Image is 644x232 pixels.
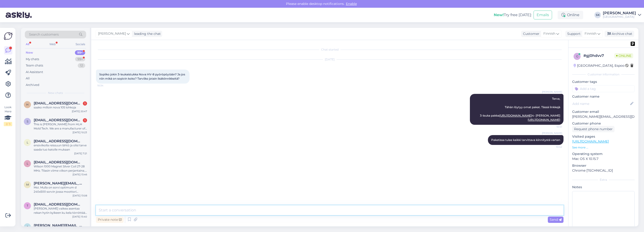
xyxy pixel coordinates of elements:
[72,215,87,218] div: [DATE] 15:40
[34,139,82,143] span: lacrits68@gmail.com
[99,73,186,80] span: Sopiiko jokin 3-leukaistukka Nova HV-8 pyöröpöytään? Ja jos niin mikä on sopivin koko? Tarviiko j...
[75,41,86,47] div: Socials
[583,53,614,59] div: # gj0hdvv7
[605,31,634,37] div: Archive chat
[25,41,30,47] div: All
[97,84,115,87] span: 10:34
[27,141,28,144] span: l
[572,79,635,84] p: Customer tags
[542,90,562,94] span: [PERSON_NAME]
[572,85,635,92] input: Add a tag
[603,15,636,19] div: [GEOGRAPHIC_DATA]
[4,105,12,126] div: Look Here
[521,31,539,36] div: Customer
[75,50,85,55] div: 99+
[96,48,563,52] div: Chat started
[73,194,87,197] div: [DATE] 13:08
[96,57,563,62] div: [DATE]
[494,12,532,18] div: Try free [DATE]:
[132,31,161,36] div: leading the chat
[34,206,87,215] div: [PERSON_NAME] vaikea asentaa rekan hytin kylkeen ku kela törröttää ulkona ton 10 cm ja tarttuu ok...
[83,101,87,106] div: 1
[4,32,13,41] img: Askly Logo
[34,105,87,110] div: saako milloin nova 105 lohkoja
[572,168,635,173] p: Chrome [TECHNICAL_ID]
[34,164,87,173] div: Wilson 1000 Magnet Silver Coil 27-28 MHz. Tilasin viime viikon perjantaina. Milloin toimitus? Ens...
[545,125,562,129] span: 10:41
[614,53,633,58] span: Online
[34,181,82,185] span: marko.laitala@hotmail.com
[26,50,33,55] div: New
[26,103,29,106] span: h
[572,178,635,182] div: Extra
[550,217,562,222] span: Send
[603,11,636,15] div: [PERSON_NAME]
[572,151,635,156] p: Operating system
[26,70,43,74] div: AI Assistant
[572,134,635,139] p: Visited pages
[78,63,85,68] div: 12
[34,101,82,105] span: heikkikuronen989@gmail.com
[83,118,87,122] div: 1
[543,31,555,36] span: Finnish
[545,145,562,149] span: 10:42
[26,183,29,186] span: m
[48,41,57,47] div: Web
[29,32,59,37] span: Search customers
[4,122,12,126] div: 2 / 3
[73,173,87,176] div: [DATE] 13:46
[594,12,601,18] div: SK
[572,156,635,161] p: Mac OS X 10.15.7
[34,122,87,131] div: This is [PERSON_NAME] from HLH Mold Tech. We are a manufacturer of prototypes, CNC machining in m...
[27,120,28,123] span: s
[494,13,504,17] b: New!
[34,202,82,206] span: timppa.koski@kolumbus.fi
[558,11,583,19] div: Online
[27,204,28,207] span: t
[572,185,635,190] p: Notes
[631,42,635,46] img: pd
[26,83,39,87] div: Archived
[576,55,578,58] span: g
[572,163,635,168] p: Browser
[572,101,629,106] input: Add name
[534,11,552,19] button: Emails
[34,118,82,122] span: serena@hlhmold.com
[34,143,87,152] div: ensiviikolla reissuun lähtö ja olisi tarve saada tuo katolle mukaan
[75,57,85,62] div: 99+
[27,162,28,165] span: l
[74,152,87,155] div: [DATE] 7:21
[499,114,532,117] a: [URL][DOMAIN_NAME]
[572,114,635,119] p: [PERSON_NAME][EMAIL_ADDRESS][DOMAIN_NAME]
[26,225,29,228] span: a
[542,131,562,135] span: [PERSON_NAME]
[572,145,635,150] p: See more ...
[574,63,625,68] div: [GEOGRAPHIC_DATA], Espoo
[73,131,87,134] div: [DATE] 10:23
[34,185,87,194] div: Moi. Mulla on sorvi optimum d 240x500 sorvin jossa moottori YCYS7144L 750W täytyisi saada uusi mo...
[572,94,635,99] p: Customer name
[344,2,358,6] span: Enable
[565,31,581,36] div: Support
[572,121,635,126] p: Customer phone
[491,138,560,142] span: Paketissa tulee kaikki tarvittava kiinnitystä varten
[48,91,63,95] span: New chats
[26,57,39,62] div: My chats
[34,223,82,228] span: aleksander.goman@gmail.com
[26,76,30,81] div: All
[603,11,641,19] a: [PERSON_NAME][GEOGRAPHIC_DATA]
[572,126,615,132] div: Request phone number
[72,110,87,113] div: [DATE] 20:47
[34,160,82,164] span: lacrits68@gmail.com
[26,63,43,68] div: Team chats
[572,72,635,77] div: Customer information
[528,118,560,122] a: [URL][DOMAIN_NAME]
[96,217,124,223] div: Private note
[585,31,596,36] span: Finnish
[572,109,635,114] p: Customer email
[572,139,609,144] a: [URL][DOMAIN_NAME]
[98,31,126,36] span: [PERSON_NAME]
